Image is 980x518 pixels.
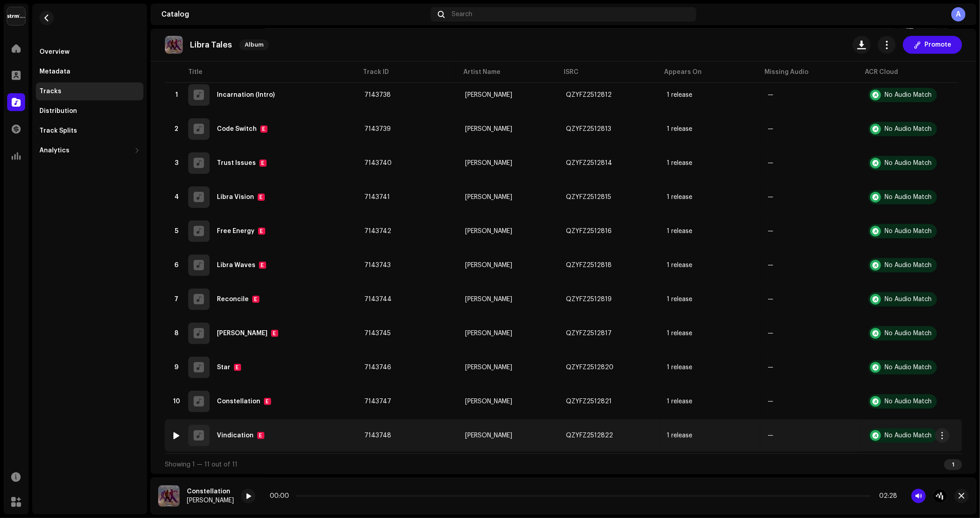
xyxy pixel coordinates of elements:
div: [PERSON_NAME] [465,432,512,439]
span: 7143741 [364,194,390,200]
div: E [259,262,266,269]
span: 7143746 [364,364,391,371]
span: 1 release [667,92,753,98]
div: Libra Vision [217,194,254,200]
img: dd265128-6c0e-4e57-8e8b-11206c6cfecc [158,485,180,507]
div: [PERSON_NAME] [465,262,512,268]
p: Libra Tales [190,40,232,50]
re-a-table-badge: — [768,160,854,166]
div: No Audio Match [885,194,932,200]
span: Alexander Anderson [465,194,552,200]
span: Alexander Anderson [465,126,552,132]
div: Constellation [187,488,234,495]
div: No Audio Match [885,364,932,371]
div: QZYFZ2512819 [566,296,612,302]
span: Alexander Anderson [465,432,552,439]
div: No Audio Match [885,126,932,132]
span: Promote [924,36,951,54]
div: Constellation [217,398,260,405]
span: Showing 1 — 11 out of 11 [165,462,237,468]
span: 1 release [667,262,753,268]
span: Alexander Anderson [465,160,552,166]
div: E [259,160,267,167]
div: No Audio Match [885,92,932,98]
span: 1 release [667,126,753,132]
re-a-table-badge: — [768,296,854,302]
div: E [264,398,271,405]
div: [PERSON_NAME] [465,398,512,405]
div: [PERSON_NAME] [465,92,512,98]
div: Incarnation (Intro) [217,92,275,98]
div: 1 release [667,126,692,132]
div: Analytics [39,147,69,154]
div: QZYFZ2512813 [566,126,611,132]
div: 1 release [667,432,692,439]
div: No Audio Match [885,160,932,166]
span: 1 release [667,364,753,371]
div: Code Switch [217,126,257,132]
span: Alexander Anderson [465,364,552,371]
button: Promote [903,36,962,54]
re-a-table-badge: — [768,364,854,371]
div: QZYFZ2512816 [566,228,612,234]
div: QZYFZ2512818 [566,262,612,268]
span: 1 release [667,194,753,200]
span: Alexander Anderson [465,228,552,234]
re-a-table-badge: — [768,126,854,132]
div: [PERSON_NAME] [465,194,512,200]
div: E [271,330,278,337]
span: Search [452,11,472,18]
div: E [234,364,241,371]
div: No Audio Match [885,432,932,439]
div: No Audio Match [885,262,932,268]
re-a-table-badge: — [768,432,854,439]
div: 1 release [667,92,692,98]
div: [PERSON_NAME] [465,126,512,132]
re-a-table-badge: — [768,228,854,234]
div: No Audio Match [885,296,932,302]
div: No Audio Match [885,228,932,234]
re-a-table-badge: — [768,92,854,98]
span: 1 release [667,160,753,166]
div: Free Energy [217,228,255,234]
div: Reconcile [217,296,249,302]
div: 1 release [667,364,692,371]
div: 1 release [667,330,692,337]
div: Trust Issues [217,160,256,166]
div: E [252,296,259,303]
div: [PERSON_NAME] [465,296,512,302]
div: Star [217,364,230,371]
re-a-table-badge: — [768,262,854,268]
span: 1 release [667,330,753,337]
div: 1 release [667,262,692,268]
div: Distribution [39,108,77,115]
div: [PERSON_NAME] [465,364,512,371]
span: 1 release [667,228,753,234]
re-m-nav-item: Tracks [36,82,143,100]
span: 7143745 [364,330,391,337]
span: 7143747 [364,398,391,405]
div: E [258,194,265,201]
span: 7143748 [364,432,391,439]
span: 1 release [667,432,753,439]
re-m-nav-item: Metadata [36,63,143,81]
div: QZYFZ2512814 [566,160,612,166]
span: 7143739 [364,126,391,132]
div: [PERSON_NAME] [187,497,234,504]
div: 1 release [667,296,692,302]
div: QZYFZ2512822 [566,432,613,439]
div: 1 release [667,398,692,405]
span: 7143738 [364,92,391,98]
span: 7143742 [364,228,391,234]
span: Alexander Anderson [465,398,552,405]
img: 408b884b-546b-4518-8448-1008f9c76b02 [7,7,25,25]
div: E [257,432,264,439]
re-m-nav-item: Distribution [36,102,143,120]
div: QZYFZ2512820 [566,364,613,371]
div: E [258,228,265,235]
re-a-table-badge: — [768,330,854,337]
div: A [951,7,966,22]
div: 02:28 [874,492,897,500]
div: QZYFZ2512812 [566,92,612,98]
re-a-table-badge: — [768,194,854,200]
